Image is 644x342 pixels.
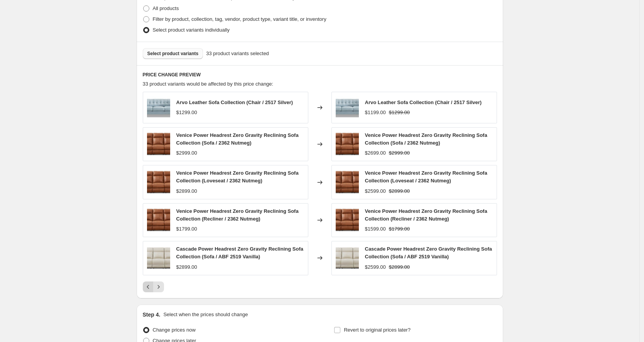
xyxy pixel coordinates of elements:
[365,187,386,195] div: $2599.00
[153,27,230,33] span: Select product variants individually
[143,72,497,78] h6: PRICE CHANGE PREVIEW
[365,99,482,105] span: Arvo Leather Sofa Collection (Chair / 2517 Silver)
[365,246,492,259] span: Cascade Power Headrest Zero Gravity Reclining Sofa Collection (Sofa / ABF 2519 Vanilla)
[153,16,326,22] span: Filter by product, collection, tag, vendor, product type, variant title, or inventory
[143,81,274,87] span: 33 product variants would be affected by this price change:
[176,225,197,233] div: $1799.00
[365,225,386,233] div: $1599.00
[147,51,199,57] span: Select product variants
[153,5,179,11] span: All products
[206,50,269,57] span: 33 product variants selected
[176,187,197,195] div: $2899.00
[389,109,410,116] strike: $1299.00
[147,96,170,119] img: 8268S2521_3_96f84d25-94d3-422f-83d5-813a9d1b8a2f_80x.jpg
[336,133,359,156] img: 7276S362_4_80x.jpg
[147,209,170,232] img: 7276S362_4_80x.jpg
[147,246,170,270] img: 0008_8327S2519_1_80x.jpg
[365,109,386,116] div: $1199.00
[176,208,299,222] span: Venice Power Headrest Zero Gravity Reclining Sofa Collection (Recliner / 2362 Nutmeg)
[143,281,164,292] nav: Pagination
[336,96,359,119] img: 8268S2521_3_96f84d25-94d3-422f-83d5-813a9d1b8a2f_80x.jpg
[143,48,203,59] button: Select product variants
[389,263,410,271] strike: $2899.00
[153,281,164,292] button: Next
[176,246,303,259] span: Cascade Power Headrest Zero Gravity Reclining Sofa Collection (Sofa / ABF 2519 Vanilla)
[176,263,197,271] div: $2899.00
[153,327,196,333] span: Change prices now
[336,171,359,194] img: 7276S362_4_80x.jpg
[176,99,293,105] span: Arvo Leather Sofa Collection (Chair / 2517 Silver)
[176,132,299,146] span: Venice Power Headrest Zero Gravity Reclining Sofa Collection (Sofa / 2362 Nutmeg)
[163,311,248,318] p: Select when the prices should change
[389,149,410,157] strike: $2999.00
[389,225,410,233] strike: $1799.00
[176,149,197,157] div: $2999.00
[336,246,359,270] img: 0008_8327S2519_1_80x.jpg
[143,281,154,292] button: Previous
[147,171,170,194] img: 7276S362_4_80x.jpg
[176,109,197,116] div: $1299.00
[365,208,487,222] span: Venice Power Headrest Zero Gravity Reclining Sofa Collection (Recliner / 2362 Nutmeg)
[365,149,386,157] div: $2699.00
[176,170,299,184] span: Venice Power Headrest Zero Gravity Reclining Sofa Collection (Loveseat / 2362 Nutmeg)
[365,132,487,146] span: Venice Power Headrest Zero Gravity Reclining Sofa Collection (Sofa / 2362 Nutmeg)
[344,327,411,333] span: Revert to original prices later?
[147,133,170,156] img: 7276S362_4_80x.jpg
[365,263,386,271] div: $2599.00
[336,209,359,232] img: 7276S362_4_80x.jpg
[365,170,487,184] span: Venice Power Headrest Zero Gravity Reclining Sofa Collection (Loveseat / 2362 Nutmeg)
[389,187,410,195] strike: $2899.00
[143,311,161,318] h2: Step 4.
